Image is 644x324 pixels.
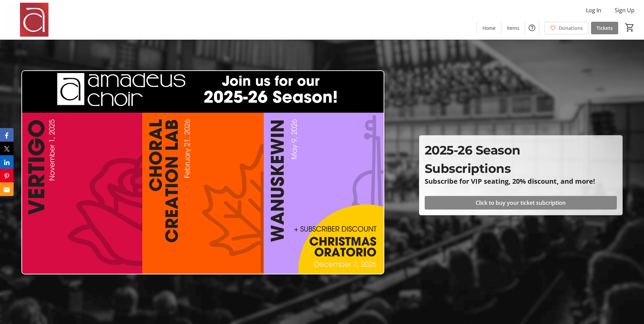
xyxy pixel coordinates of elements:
[476,199,566,207] span: Click to buy your ticket subcription
[425,196,617,210] button: Click to buy your ticket subcription
[507,24,519,32] span: Items
[425,178,617,185] p: Subscribe for VIP seating, 20% discount, and more!
[545,22,588,34] a: Donations
[4,3,65,37] img: Amadeus Choir of Greater Toronto 's Logo
[525,21,539,35] button: Help
[591,22,618,34] a: Tickets
[21,70,384,274] img: Campaign CTA Media Photo
[425,161,511,176] span: Subscriptions
[596,24,613,32] span: Tickets
[425,143,520,158] span: 2025-26 Season
[586,6,601,14] span: Log In
[477,22,501,34] a: Home
[559,24,583,32] span: Donations
[624,21,636,34] button: Cart
[482,24,496,32] span: Home
[501,22,525,34] a: Items
[581,5,607,16] button: Log In
[615,6,634,14] span: Sign Up
[609,5,640,16] button: Sign Up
